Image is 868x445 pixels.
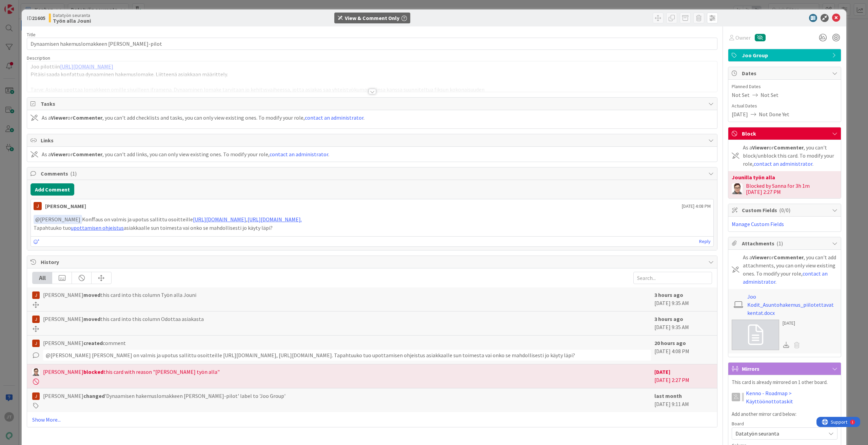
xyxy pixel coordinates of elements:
[27,14,45,22] span: ID
[41,169,705,178] span: Comments
[27,55,50,61] span: Description
[654,368,670,375] b: [DATE]
[752,144,769,151] b: Viewer
[248,216,302,223] a: [URL][DOMAIN_NAME].
[43,315,204,323] span: [PERSON_NAME] this card into this column Odottaa asiakasta
[41,136,705,144] span: Links
[752,254,769,261] b: Viewer
[32,291,40,299] img: JM
[345,14,399,22] div: View & Comment Only
[43,368,220,376] span: [PERSON_NAME] this card with reason "[PERSON_NAME] työn alla"
[654,340,686,346] b: 20 hours ago
[31,70,714,78] p: Pitäisi saada konfattua dynaaminen hakemuslomake. Liitteenä asiakkaan määrittely.
[654,392,712,409] div: [DATE] 9:11 AM
[41,100,705,108] span: Tasks
[732,102,837,109] span: Actual Dates
[270,151,328,158] a: contact an administrator
[654,339,712,361] div: [DATE] 4:08 PM
[746,183,837,195] div: Blocked by Sanna for 3h 1m [DATE] 2:27 PM
[42,114,364,122] div: As a or , you can't add checklists and tasks, you can only view existing ones. To modify your rol...
[654,368,712,385] div: [DATE] 2:27 PM
[193,216,246,223] a: [URL][DOMAIN_NAME]
[73,114,102,121] b: Commenter
[732,91,750,99] span: Not Set
[654,291,712,308] div: [DATE] 9:35 AM
[34,202,42,210] img: JM
[305,114,363,121] a: contact an administrator
[761,91,778,99] span: Not Set
[43,291,196,299] span: [PERSON_NAME] this card into this column Työn alla Jouni
[654,316,683,322] b: 3 hours ago
[732,221,784,227] a: Manage Custom Fields
[732,410,837,418] p: Add another mirror card below:
[759,110,789,118] span: Not Done Yet
[60,63,113,70] a: [URL][DOMAIN_NAME]
[43,350,651,361] div: @[PERSON_NAME]﻿ [PERSON_NAME] on valmis ja upotus sallittu osoitteille [URL][DOMAIN_NAME], [URL][...
[742,365,829,373] span: Mirrors
[633,272,712,284] input: Search...
[654,392,682,399] b: last month
[783,341,790,349] div: Download
[34,224,711,232] p: Tapahtuuko tuo asiakkaalle sun toimesta vai onko se mahdollisesti jo käyty läpi?
[71,224,124,231] a: upottamisen ohjeistus
[654,291,683,298] b: 3 hours ago
[43,392,285,400] span: [PERSON_NAME] 'Dynaamisen hakemuslomakkeen [PERSON_NAME]-pilot' label to 'Joo Group'
[41,258,705,266] span: History
[776,240,783,247] span: ( 1 )
[779,207,790,214] span: ( 0/0 )
[35,216,80,223] span: [PERSON_NAME]
[32,316,40,323] img: JM
[742,69,829,77] span: Dates
[27,32,36,38] label: Title
[774,144,804,151] b: Commenter
[754,160,812,167] a: contact an administrator
[682,203,711,210] span: [DATE] 4:08 PM
[35,216,40,223] span: @
[45,202,86,210] div: [PERSON_NAME]
[32,340,40,347] img: JM
[732,379,837,386] p: This card is already mirrored on 1 other board.
[32,416,712,424] a: Show More...
[73,151,102,158] b: Commenter
[735,430,779,437] span: Datatyön seuranta
[53,18,91,23] b: Työn alla Jouni
[33,272,52,284] div: All
[732,183,743,194] img: SM
[83,368,103,375] b: blocked
[742,51,829,59] span: Joo Group
[732,110,748,118] span: [DATE]
[699,237,711,246] a: Reply
[32,368,40,376] img: SM
[83,291,100,298] b: moved
[83,392,105,399] b: changed
[732,421,744,426] span: Board
[735,34,751,42] span: Owner
[31,63,714,70] p: Joo pilottiin
[42,150,329,158] div: As a or , you can't add links, you can only view existing ones. To modify your role, .
[70,170,77,177] span: ( 1 )
[32,392,40,400] img: JM
[53,13,91,18] span: Datatyön seuranta
[51,114,67,121] b: Viewer
[27,38,717,50] input: type card name here...
[34,215,711,224] p: Konffaus on valmis ja upotus sallittu osoitteille ,
[783,320,802,327] div: [DATE]
[732,83,837,90] span: Planned Dates
[747,292,837,317] a: Joo Kodit_Asuntohakemus_piilotettavat kentat.docx
[31,183,74,196] button: Add Comment
[83,316,100,322] b: moved
[14,1,31,9] span: Support
[654,315,712,332] div: [DATE] 9:35 AM
[43,339,126,347] span: [PERSON_NAME] comment
[743,143,837,168] div: As a or , you can't block/unblock this card. To modify your role, .
[746,389,837,405] a: Kenno - Roadmap > Käyttöönottotaskit
[742,129,829,138] span: Block
[743,253,837,286] div: As a or , you can't add attachments, you can only view existing ones. To modify your role, .
[83,340,103,346] b: created
[32,15,45,21] b: 21605
[35,3,37,8] div: 1
[742,239,829,247] span: Attachments
[742,206,829,214] span: Custom Fields
[51,151,67,158] b: Viewer
[774,254,804,261] b: Commenter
